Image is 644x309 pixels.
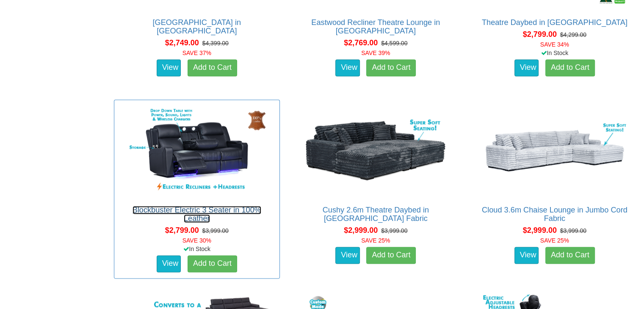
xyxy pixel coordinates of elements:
[311,18,440,35] a: Eastwood Recliner Theatre Lounge in [GEOGRAPHIC_DATA]
[514,247,539,264] a: View
[121,104,273,197] img: Blockbuster Electric 3 Seater in 100% Leather
[482,18,627,27] a: Theatre Daybed in [GEOGRAPHIC_DATA]
[482,206,627,223] a: Cloud 3.6m Chaise Lounge in Jumbo Cord Fabric
[202,227,229,234] del: $3,999.00
[133,206,261,223] a: Blockbuster Electric 3 Seater in 100% Leather
[540,41,569,48] font: SAVE 34%
[540,237,569,244] font: SAVE 25%
[157,255,181,272] a: View
[523,226,557,235] span: $2,999.00
[523,30,557,39] span: $2,799.00
[112,245,282,253] div: In Stock
[323,206,429,223] a: Cushy 2.6m Theatre Daybed in [GEOGRAPHIC_DATA] Fabric
[335,247,360,264] a: View
[361,50,390,56] font: SAVE 39%
[344,226,378,235] span: $2,999.00
[366,247,416,264] a: Add to Cart
[545,59,595,76] a: Add to Cart
[335,59,360,76] a: View
[182,50,211,56] font: SAVE 37%
[514,59,539,76] a: View
[188,59,237,76] a: Add to Cart
[344,39,378,47] span: $2,769.00
[381,40,407,47] del: $4,599.00
[560,31,586,38] del: $4,299.00
[182,237,211,244] font: SAVE 30%
[152,18,241,35] a: [GEOGRAPHIC_DATA] in [GEOGRAPHIC_DATA]
[202,40,229,47] del: $4,399.00
[470,49,640,57] div: In Stock
[366,59,416,76] a: Add to Cart
[188,255,237,272] a: Add to Cart
[157,59,181,76] a: View
[545,247,595,264] a: Add to Cart
[560,227,586,234] del: $3,999.00
[381,227,407,234] del: $3,999.00
[478,104,631,197] img: Cloud 3.6m Chaise Lounge in Jumbo Cord Fabric
[165,39,199,47] span: $2,749.00
[299,104,452,197] img: Cushy 2.6m Theatre Daybed in Jumbo Cord Fabric
[165,226,199,235] span: $2,799.00
[361,237,390,244] font: SAVE 25%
